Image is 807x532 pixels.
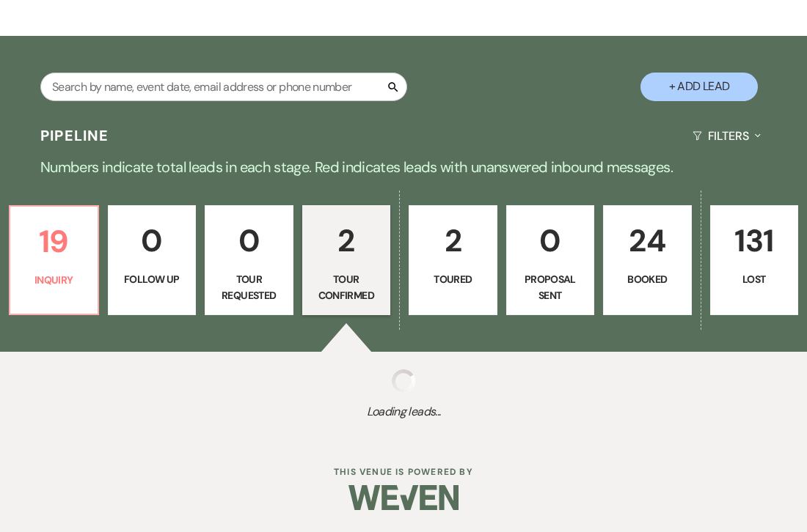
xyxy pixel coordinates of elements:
p: Lost [720,271,789,287]
span: Loading leads... [40,403,767,421]
p: 0 [117,216,187,265]
p: Toured [418,271,488,287]
a: 24Booked [603,205,692,315]
button: + Add Lead [640,73,758,101]
img: Weven Logo [348,472,459,523]
p: 24 [613,216,682,265]
input: Search by name, event date, email address or phone number [40,73,407,101]
a: 0Tour Requested [205,205,293,315]
p: 2 [418,216,488,265]
button: Filters [687,117,767,155]
p: Tour Requested [214,271,284,304]
p: 0 [214,216,284,265]
p: 2 [312,216,381,265]
p: 19 [19,217,89,266]
p: Tour Confirmed [312,271,381,304]
a: 19Inquiry [9,205,99,315]
a: 2Toured [409,205,497,315]
p: 0 [516,216,585,265]
h3: Pipeline [40,125,109,146]
p: Proposal Sent [516,271,585,304]
a: 2Tour Confirmed [302,205,391,315]
a: 131Lost [710,205,799,315]
p: Inquiry [19,272,89,288]
img: loading spinner [392,369,415,393]
p: Follow Up [117,271,187,287]
p: Booked [613,271,682,287]
p: 131 [720,216,789,265]
a: 0Proposal Sent [506,205,595,315]
a: 0Follow Up [108,205,197,315]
